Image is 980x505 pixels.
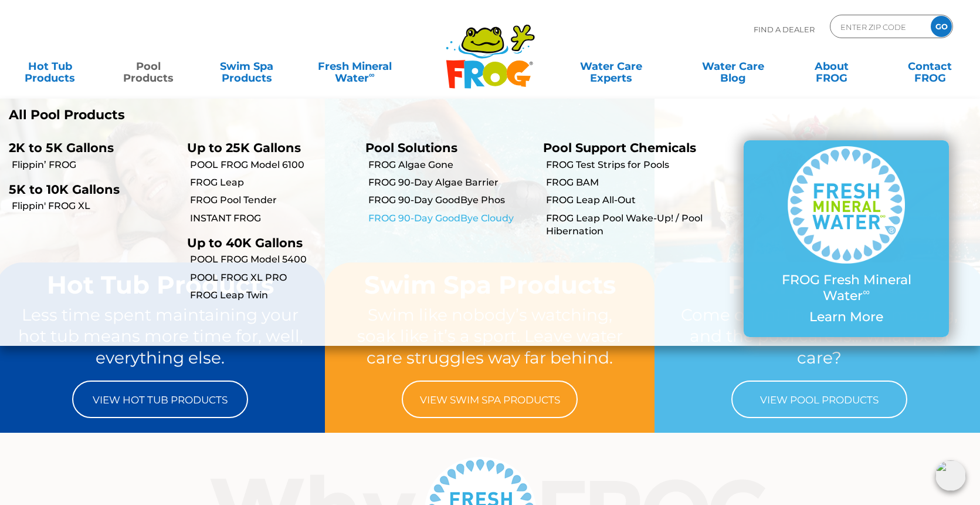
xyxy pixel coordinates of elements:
[110,55,186,78] a: PoolProducts
[767,272,925,304] p: FROG Fresh Mineral Water
[368,212,535,225] a: FROG 90-Day GoodBye Cloudy
[187,140,348,155] p: Up to 25K Gallons
[368,159,535,171] a: FROG Algae Gone
[190,253,357,266] a: POOL FROG Model 5400
[209,55,285,78] a: Swim SpaProducts
[546,212,713,238] a: FROG Leap Pool Wake-Up! / Pool Hibernation
[767,309,925,325] p: Learn More
[402,381,578,418] a: View Swim Spa Products
[369,70,375,79] sup: ∞
[935,460,966,491] img: openIcon
[190,194,357,207] a: FROG Pool Tender
[839,18,918,35] input: Zip Code Form
[9,107,481,123] a: All Pool Products
[754,15,815,44] p: Find A Dealer
[190,271,357,284] a: POOL FROG XL PRO
[731,381,907,418] a: View Pool Products
[546,194,713,207] a: FROG Leap All-Out
[72,381,248,418] a: View Hot Tub Products
[546,159,713,171] a: FROG Test Strips for Pools
[12,200,178,213] a: Flippin' FROG XL
[368,194,535,207] a: FROG 90-Day GoodBye Phos
[190,159,357,171] a: POOL FROG Model 6100
[190,212,357,225] a: INSTANT FROG
[931,16,952,37] input: GO
[9,182,169,197] p: 5K to 10K Gallons
[9,140,169,155] p: 2K to 5K Gallons
[543,140,704,155] p: Pool Support Chemicals
[365,140,457,155] a: Pool Solutions
[794,55,870,78] a: AboutFROG
[307,55,402,78] a: Fresh MineralWater∞
[190,176,357,189] a: FROG Leap
[863,286,870,298] sup: ∞
[767,146,925,331] a: FROG Fresh Mineral Water∞ Learn More
[891,55,968,78] a: ContactFROG
[12,159,178,171] a: Flippin’ FROG
[549,55,673,78] a: Water CareExperts
[695,55,771,78] a: Water CareBlog
[546,176,713,189] a: FROG BAM
[12,55,88,78] a: Hot TubProducts
[190,289,357,302] a: FROG Leap Twin
[187,235,348,250] p: Up to 40K Gallons
[368,176,535,189] a: FROG 90-Day Algae Barrier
